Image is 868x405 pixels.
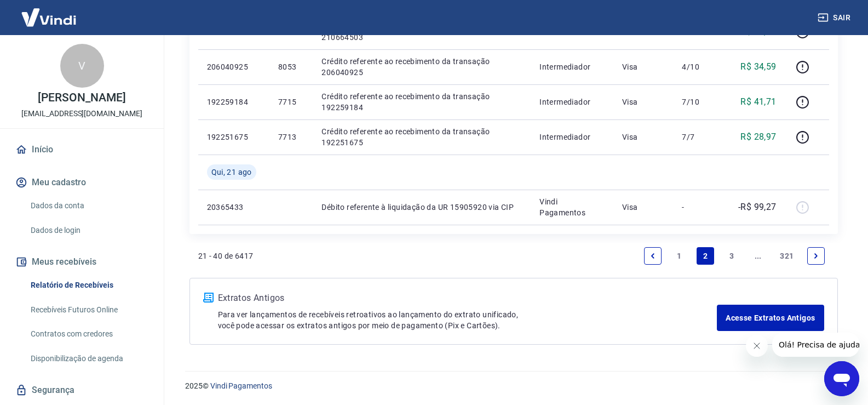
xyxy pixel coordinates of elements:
[644,247,662,265] a: Previous page
[682,202,714,213] p: -
[824,361,859,396] iframe: Botão para abrir a janela de mensagens
[210,381,272,390] a: Vindi Pagamentos
[38,92,125,104] p: [PERSON_NAME]
[203,293,214,303] img: ícone
[321,91,522,113] p: Crédito referente ao recebimento da transação 192259184
[740,95,776,109] p: R$ 41,71
[807,247,825,265] a: Next page
[211,167,252,178] span: Qui, 21 ago
[772,333,859,357] iframe: Mensagem da empresa
[218,309,717,331] p: Para ver lançamentos de recebíveis retroativos ao lançamento do extrato unificado, você pode aces...
[670,247,688,265] a: Page 1
[13,378,151,402] a: Segurança
[740,130,776,144] p: R$ 28,97
[697,247,714,265] a: Page 2 is your current page
[13,170,151,195] button: Meu cadastro
[26,347,151,370] a: Disponibilização de agenda
[278,96,304,107] p: 7715
[640,243,829,269] ul: Pagination
[207,202,261,213] p: 20365433
[746,335,768,357] iframe: Fechar mensagem
[622,61,665,72] p: Visa
[539,96,605,107] p: Intermediador
[207,96,261,107] p: 192259184
[26,274,151,296] a: Relatório de Recebíveis
[740,60,776,73] p: R$ 34,59
[622,202,665,213] p: Visa
[26,219,151,242] a: Dados de login
[622,132,665,142] p: Visa
[26,195,151,217] a: Dados da conta
[682,96,714,107] p: 7/10
[278,61,304,72] p: 8053
[218,292,717,305] p: Extratos Antigos
[539,132,605,142] p: Intermediador
[278,132,304,142] p: 7713
[717,305,824,331] a: Acesse Extratos Antigos
[682,132,714,142] p: 7/7
[198,250,254,261] p: 21 - 40 de 6417
[775,247,798,265] a: Page 321
[321,56,522,78] p: Crédito referente ao recebimento da transação 206040925
[13,138,151,162] a: Início
[321,126,522,148] p: Crédito referente ao recebimento da transação 192251675
[13,1,84,34] img: Vindi
[682,61,714,72] p: 4/10
[13,250,151,274] button: Meus recebíveis
[539,61,605,72] p: Intermediador
[26,299,151,321] a: Recebíveis Futuros Online
[539,196,605,218] p: Vindi Pagamentos
[207,132,261,142] p: 192251675
[207,61,261,72] p: 206040925
[60,44,104,88] div: V
[622,96,665,107] p: Visa
[26,323,151,345] a: Contratos com credores
[185,380,842,392] p: 2025 ©
[738,201,777,214] p: -R$ 99,27
[7,8,92,16] span: Olá! Precisa de ajuda?
[815,8,855,28] button: Sair
[321,202,522,213] p: Débito referente à liquidação da UR 15905920 via CIP
[723,247,740,265] a: Page 3
[21,108,142,119] p: [EMAIL_ADDRESS][DOMAIN_NAME]
[749,247,767,265] a: Jump forward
